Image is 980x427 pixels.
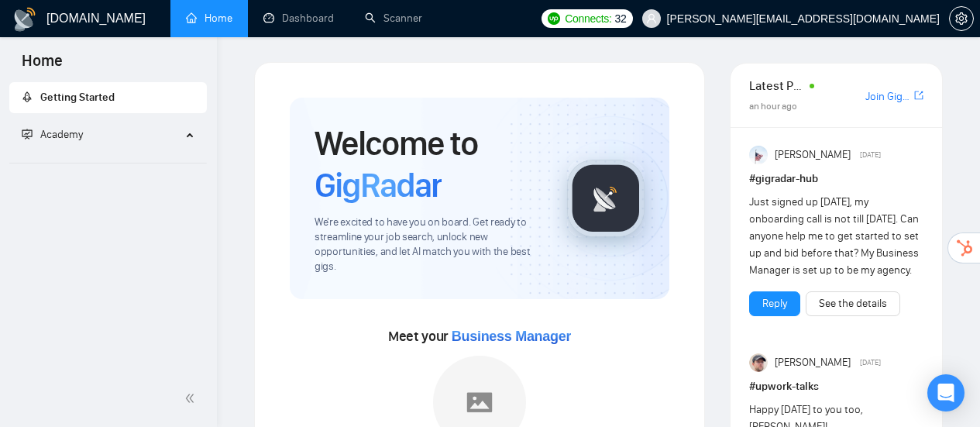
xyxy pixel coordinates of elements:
span: We're excited to have you on board. Get ready to streamline your job search, unlock new opportuni... [315,215,542,274]
a: homeHome [186,12,232,25]
span: [DATE] [860,148,881,162]
li: Getting Started [9,82,207,113]
span: Academy [40,128,83,141]
h1: Welcome to [315,122,542,206]
h1: # gigradar-hub [749,170,923,188]
li: Academy Homepage [9,157,207,167]
span: Latest Posts from the GigRadar Community [749,76,805,95]
img: upwork-logo.png [548,12,560,25]
span: [PERSON_NAME] [775,354,851,371]
button: Reply [749,291,800,316]
span: Home [9,50,75,82]
span: Business Manager [452,329,571,344]
span: fund-projection-screen [22,129,33,139]
a: dashboardDashboard [263,12,334,25]
img: gigradar-logo.png [567,160,645,237]
a: Reply [762,295,787,312]
img: Igor Šalagin [749,353,768,372]
span: an hour ago [749,101,797,112]
span: GigRadar [315,164,442,206]
span: [PERSON_NAME] [775,146,851,164]
a: setting [949,12,974,25]
a: Join GigRadar Slack Community [865,88,911,105]
span: Just signed up [DATE], my onboarding call is not till [DATE]. Can anyone help me to get started t... [749,195,919,277]
h1: # upwork-talks [749,378,923,395]
span: export [914,89,923,102]
span: double-left [184,391,200,406]
img: Anisuzzaman Khan [749,146,768,164]
span: user [646,13,657,24]
span: Connects: [565,10,611,27]
div: Open Intercom Messenger [927,374,965,412]
span: rocket [22,91,33,102]
img: logo [12,7,37,32]
a: See the details [819,295,887,312]
span: 32 [615,10,627,27]
span: [DATE] [860,356,881,370]
span: Getting Started [40,91,115,104]
button: See the details [806,291,900,316]
span: Meet your [388,328,571,345]
a: searchScanner [365,12,422,25]
a: export [914,88,923,103]
span: setting [950,12,973,25]
button: setting [949,6,974,31]
span: Academy [22,128,83,141]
